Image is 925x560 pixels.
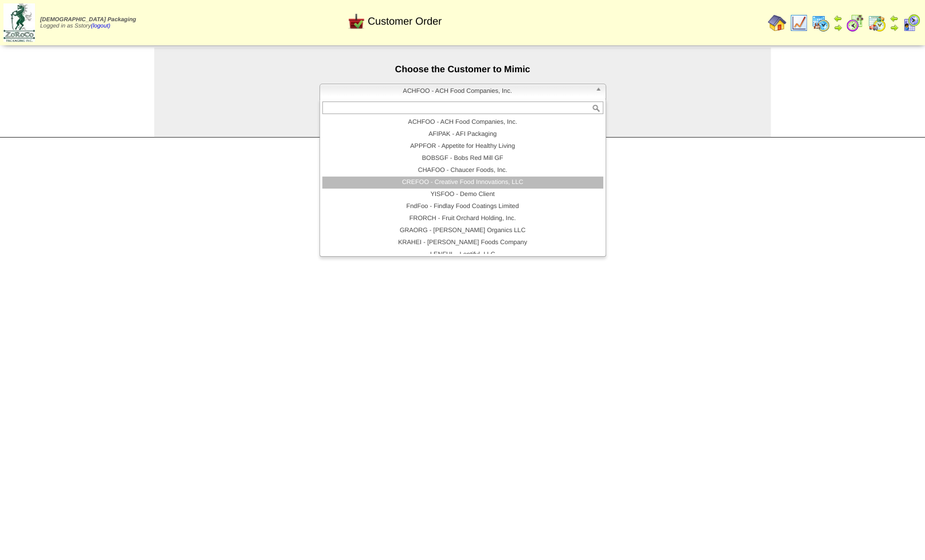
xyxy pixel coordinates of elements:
img: calendarinout.gif [868,14,886,32]
img: calendarprod.gif [811,14,830,32]
span: [DEMOGRAPHIC_DATA] Packaging [40,17,136,23]
li: FndFoo - Findlay Food Coatings Limited [322,201,603,213]
li: BOBSGF - Bobs Red Mill GF [322,152,603,165]
li: CHAFOO - Chaucer Foods, Inc. [322,165,603,177]
li: GRAORG - [PERSON_NAME] Organics LLC [322,225,603,237]
img: calendarblend.gif [846,14,864,32]
li: APPFOR - Appetite for Healthy Living [322,140,603,152]
li: CREFOO - Creative Food Innovations, LLC [322,177,603,189]
img: calendarcustomer.gif [902,14,920,32]
img: arrowleft.gif [889,14,899,23]
img: arrowleft.gif [833,14,842,23]
span: Choose the Customer to Mimic [395,65,530,75]
span: Customer Order [368,15,442,28]
img: cust_order.png [347,12,365,30]
img: line_graph.gif [790,14,808,32]
li: LENFUL - Lentiful, LLC [322,249,603,261]
img: home.gif [768,14,786,32]
img: arrowright.gif [833,23,842,32]
span: ACHFOO - ACH Food Companies, Inc. [325,84,591,98]
li: FRORCH - Fruit Orchard Holding, Inc. [322,213,603,225]
li: YISFOO - Demo Client [322,189,603,201]
li: ACHFOO - ACH Food Companies, Inc. [322,116,603,128]
li: AFIPAK - AFI Packaging [322,128,603,140]
img: arrowright.gif [889,23,899,32]
img: zoroco-logo-small.webp [3,3,35,42]
span: Logged in as Sstory [40,17,136,29]
li: KRAHEI - [PERSON_NAME] Foods Company [322,237,603,249]
a: (logout) [91,23,110,29]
